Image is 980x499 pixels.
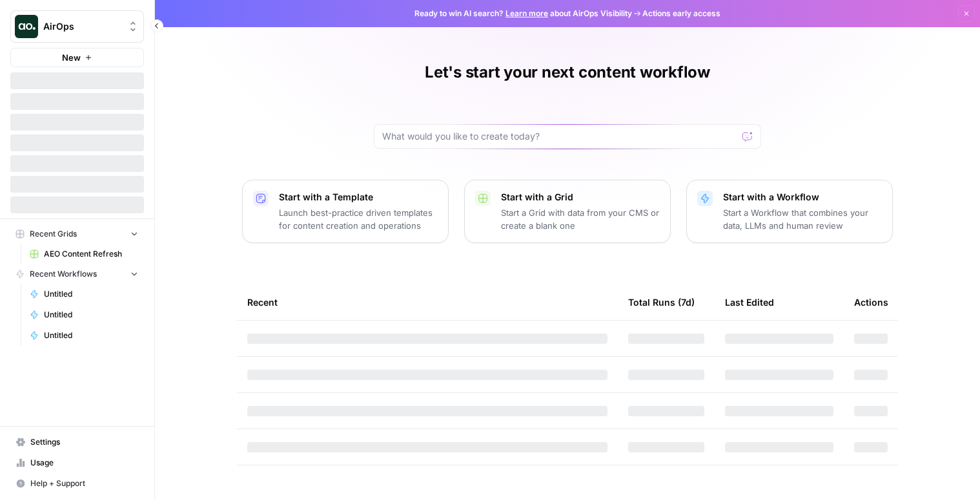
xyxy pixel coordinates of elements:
[24,284,144,304] a: Untitled
[43,20,121,33] span: AirOps
[10,452,144,473] a: Usage
[247,284,607,320] div: Recent
[279,206,438,232] p: Launch best-practice driven templates for content creation and operations
[24,244,144,264] a: AEO Content Refresh
[15,15,38,38] img: AirOps Logo
[10,10,144,43] button: Workspace: AirOps
[501,191,660,204] p: Start with a Grid
[10,473,144,494] button: Help + Support
[464,180,671,243] button: Start with a GridStart a Grid with data from your CMS or create a blank one
[242,180,449,243] button: Start with a TemplateLaunch best-practice driven templates for content creation and operations
[30,478,138,489] span: Help + Support
[642,8,720,19] span: Actions early access
[686,180,893,243] button: Start with a WorkflowStart a Workflow that combines your data, LLMs and human review
[30,228,77,240] span: Recent Grids
[30,436,138,448] span: Settings
[44,248,138,260] span: AEO Content Refresh
[505,8,548,18] a: Learn more
[44,330,138,341] span: Untitled
[62,51,81,64] span: New
[24,304,144,325] a: Untitled
[24,325,144,346] a: Untitled
[44,309,138,321] span: Untitled
[501,206,660,232] p: Start a Grid with data from your CMS or create a blank one
[725,284,774,320] div: Last Edited
[10,264,144,284] button: Recent Workflows
[30,268,97,280] span: Recent Workflows
[414,8,632,19] span: Ready to win AI search? about AirOps Visibility
[10,48,144,67] button: New
[44,288,138,300] span: Untitled
[30,457,138,469] span: Usage
[10,432,144,452] a: Settings
[425,62,710,83] h1: Let's start your next content workflow
[723,191,882,204] p: Start with a Workflow
[10,224,144,244] button: Recent Grids
[382,130,737,143] input: What would you like to create today?
[628,284,695,320] div: Total Runs (7d)
[279,191,438,204] p: Start with a Template
[854,284,888,320] div: Actions
[723,206,882,232] p: Start a Workflow that combines your data, LLMs and human review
